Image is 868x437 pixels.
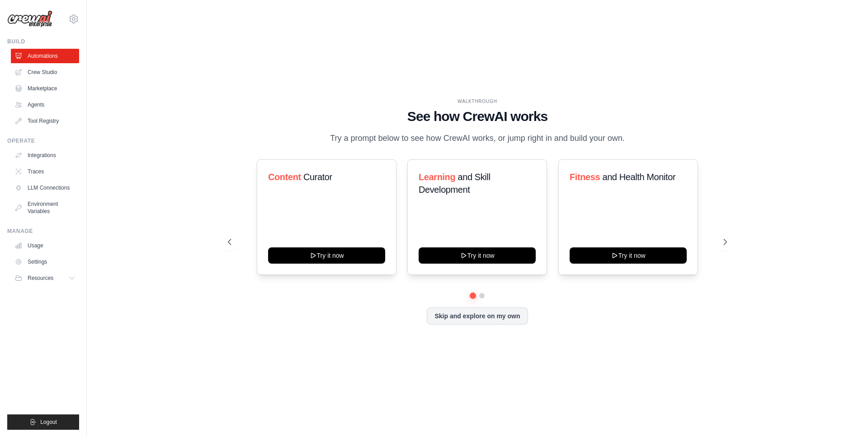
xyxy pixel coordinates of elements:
[268,247,385,264] button: Try it now
[40,418,57,426] span: Logout
[11,271,79,285] button: Resources
[11,114,79,128] a: Tool Registry
[7,228,79,235] div: Manage
[7,137,79,144] div: Operate
[11,81,79,96] a: Marketplace
[11,238,79,253] a: Usage
[427,307,528,325] button: Skip and explore on my own
[570,172,600,182] span: Fitness
[11,49,79,63] a: Automations
[11,181,79,195] a: LLM Connections
[28,274,53,282] span: Resources
[570,247,687,264] button: Try it now
[228,108,727,125] h1: See how CrewAI works
[419,172,455,182] span: Learning
[325,132,629,145] p: Try a prompt below to see how CrewAI works, or jump right in and build your own.
[7,414,79,430] button: Logout
[11,164,79,179] a: Traces
[11,98,79,112] a: Agents
[7,38,79,45] div: Build
[268,172,301,182] span: Content
[11,65,79,79] a: Crew Studio
[419,247,536,264] button: Try it now
[228,98,727,105] div: WALKTHROUGH
[11,148,79,163] a: Integrations
[602,172,675,182] span: and Health Monitor
[11,197,79,218] a: Environment Variables
[303,172,332,182] span: Curator
[11,255,79,269] a: Settings
[7,10,52,28] img: Logo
